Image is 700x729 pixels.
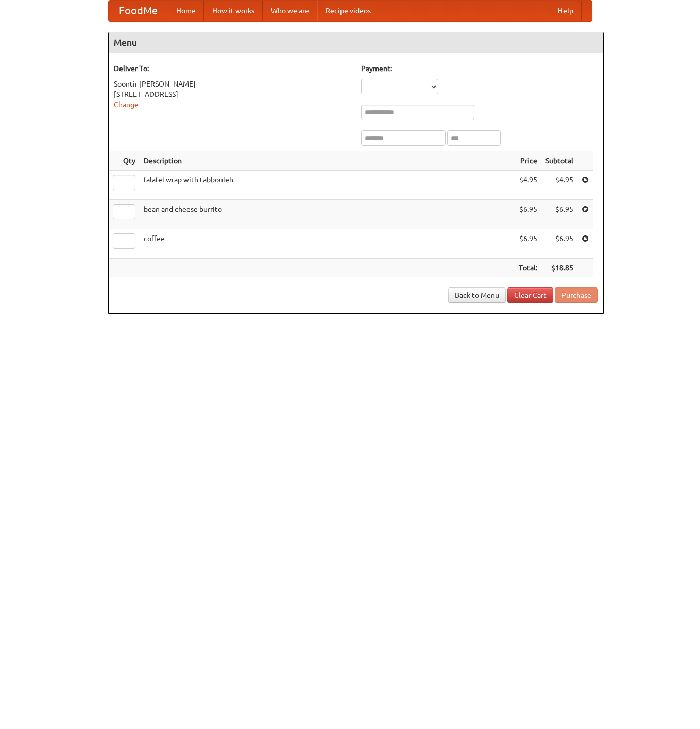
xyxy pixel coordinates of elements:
[541,229,577,259] td: $6.95
[541,151,577,171] th: Subtotal
[515,151,541,171] th: Price
[204,1,263,21] a: How it works
[515,171,541,200] td: $4.95
[515,229,541,259] td: $6.95
[140,229,515,259] td: coffee
[317,1,379,21] a: Recipe videos
[541,171,577,200] td: $4.95
[550,1,582,21] a: Help
[109,151,140,171] th: Qty
[140,200,515,229] td: bean and cheese burrito
[263,1,317,21] a: Who we are
[114,100,139,109] a: Change
[114,89,351,99] div: [STREET_ADDRESS]
[555,287,598,303] button: Purchase
[168,1,204,21] a: Home
[448,287,506,303] a: Back to Menu
[109,32,603,53] h4: Menu
[541,259,577,278] th: $18.85
[541,200,577,229] td: $6.95
[114,63,351,74] h5: Deliver To:
[515,259,541,278] th: Total:
[507,287,553,303] a: Clear Cart
[109,1,168,21] a: FoodMe
[140,151,515,171] th: Description
[140,171,515,200] td: falafel wrap with tabbouleh
[515,200,541,229] td: $6.95
[114,79,351,89] div: Soontir [PERSON_NAME]
[361,63,598,74] h5: Payment:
